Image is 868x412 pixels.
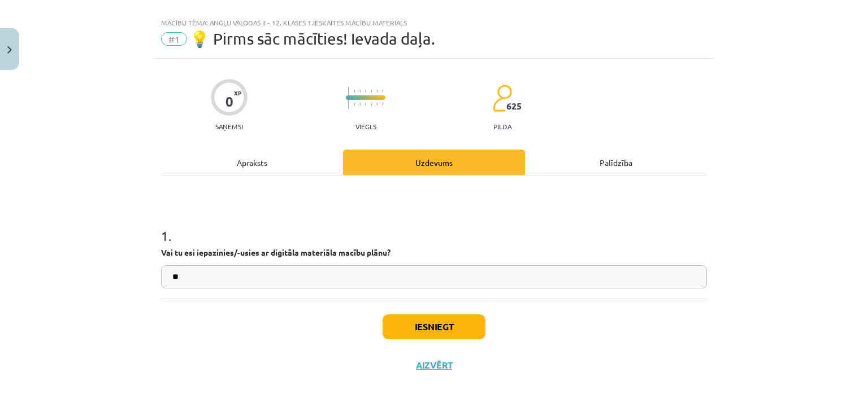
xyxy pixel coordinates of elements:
img: icon-short-line-57e1e144782c952c97e751825c79c345078a6d821885a25fce030b3d8c18986b.svg [382,90,383,93]
div: Apraksts [161,150,343,175]
img: icon-short-line-57e1e144782c952c97e751825c79c345078a6d821885a25fce030b3d8c18986b.svg [354,90,355,93]
span: 💡 Pirms sāc mācīties! Ievada daļa. [190,29,435,48]
div: 0 [225,94,233,109]
div: Uzdevums [343,150,525,175]
img: icon-short-line-57e1e144782c952c97e751825c79c345078a6d821885a25fce030b3d8c18986b.svg [376,103,377,106]
span: #1 [161,32,187,46]
img: students-c634bb4e5e11cddfef0936a35e636f08e4e9abd3cc4e673bd6f9a4125e45ecb1.svg [492,84,512,112]
h1: 1 . [161,208,707,243]
p: pilda [493,122,511,130]
img: icon-short-line-57e1e144782c952c97e751825c79c345078a6d821885a25fce030b3d8c18986b.svg [359,90,361,93]
img: icon-short-line-57e1e144782c952c97e751825c79c345078a6d821885a25fce030b3d8c18986b.svg [365,90,366,93]
p: Saņemsi [211,122,248,130]
img: icon-short-line-57e1e144782c952c97e751825c79c345078a6d821885a25fce030b3d8c18986b.svg [382,103,383,106]
div: Palīdzība [525,150,707,175]
img: icon-short-line-57e1e144782c952c97e751825c79c345078a6d821885a25fce030b3d8c18986b.svg [365,103,366,106]
strong: Vai tu esi iepazinies/-usies ar digitāla materiāla macību plānu? [161,247,390,257]
img: icon-short-line-57e1e144782c952c97e751825c79c345078a6d821885a25fce030b3d8c18986b.svg [371,103,372,106]
img: icon-short-line-57e1e144782c952c97e751825c79c345078a6d821885a25fce030b3d8c18986b.svg [371,90,372,93]
img: icon-long-line-d9ea69661e0d244f92f715978eff75569469978d946b2353a9bb055b3ed8787d.svg [348,87,349,109]
img: icon-short-line-57e1e144782c952c97e751825c79c345078a6d821885a25fce030b3d8c18986b.svg [376,90,377,93]
button: Aizvērt [413,360,455,371]
p: Viegls [355,122,376,130]
img: icon-close-lesson-0947bae3869378f0d4975bcd49f059093ad1ed9edebbc8119c70593378902aed.svg [7,46,12,54]
span: 625 [506,101,522,111]
img: icon-short-line-57e1e144782c952c97e751825c79c345078a6d821885a25fce030b3d8c18986b.svg [354,103,355,106]
div: Mācību tēma: Angļu valodas ii - 12. klases 1.ieskaites mācību materiāls [161,19,707,27]
span: XP [234,90,241,96]
button: Iesniegt [383,314,485,339]
img: icon-short-line-57e1e144782c952c97e751825c79c345078a6d821885a25fce030b3d8c18986b.svg [359,103,361,106]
